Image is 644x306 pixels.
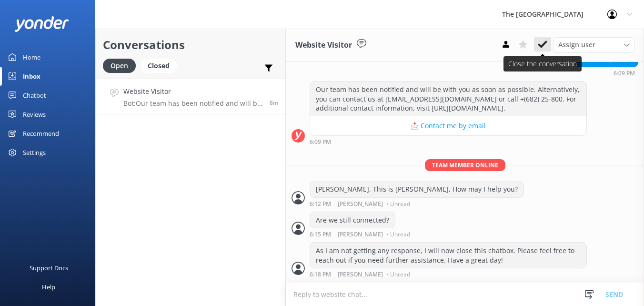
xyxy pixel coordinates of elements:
div: Chatbot [23,86,46,105]
span: Team member online [425,159,505,171]
div: Aug 22 2025 12:09am (UTC -10:00) Pacific/Honolulu [575,70,638,76]
div: Recommend [23,124,59,143]
div: Aug 22 2025 12:09am (UTC -10:00) Pacific/Honolulu [310,138,587,145]
p: Bot: Our team has been notified and will be with you as soon as possible. Alternatively, you can ... [123,99,262,108]
div: Aug 22 2025 12:15am (UTC -10:00) Pacific/Honolulu [310,231,413,237]
div: Open [103,59,136,73]
span: • Unread [386,232,410,237]
strong: 6:12 PM [310,201,331,207]
span: [PERSON_NAME] [338,201,383,207]
strong: 6:15 PM [310,232,331,237]
a: Website VisitorBot:Our team has been notified and will be with you as soon as possible. Alternati... [96,79,285,114]
span: [PERSON_NAME] [338,272,383,277]
div: Help [42,277,55,296]
h2: Conversations [103,36,278,54]
div: As I am not getting any response, I will now close this chatbox. Please feel free to reach out if... [310,243,586,268]
div: Are we still connected? [310,212,395,228]
div: Settings [23,143,46,162]
div: [PERSON_NAME], This is [PERSON_NAME], How may I help you? [310,181,523,197]
a: Closed [141,60,181,71]
a: Open [103,60,141,71]
div: Reviews [23,105,46,124]
span: Assign user [558,40,595,50]
h4: Website Visitor [123,86,262,97]
img: yonder-white-logo.png [14,16,69,32]
strong: 6:09 PM [614,71,635,76]
div: Assign User [553,37,634,52]
div: Inbox [23,67,40,86]
span: Aug 22 2025 12:09am (UTC -10:00) Pacific/Honolulu [270,99,278,107]
strong: 6:18 PM [310,272,331,277]
div: Home [23,48,40,67]
div: Aug 22 2025 12:18am (UTC -10:00) Pacific/Honolulu [310,271,587,277]
div: Our team has been notified and will be with you as soon as possible. Alternatively, you can conta... [310,82,586,116]
h3: Website Visitor [295,39,352,51]
span: [PERSON_NAME] [338,232,383,237]
div: Support Docs [30,258,68,277]
span: • Unread [386,272,410,277]
button: 📩 Contact me by email [310,116,586,135]
span: • Unread [386,201,410,207]
div: Aug 22 2025 12:12am (UTC -10:00) Pacific/Honolulu [310,200,524,207]
strong: 6:09 PM [310,139,331,145]
div: Closed [141,59,177,73]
